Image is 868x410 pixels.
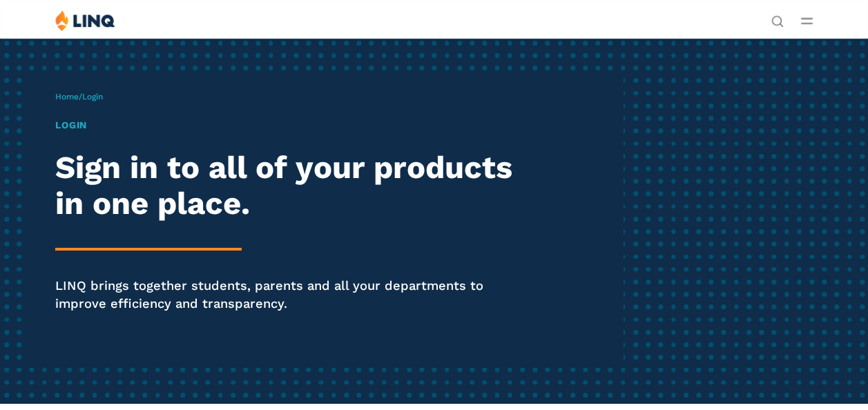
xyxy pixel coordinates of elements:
nav: Utility Navigation [771,10,784,26]
h2: Sign in to all of your products in one place. [55,150,532,222]
a: Home [55,92,79,101]
span: Login [82,92,103,101]
span: / [55,92,103,101]
img: LINQ | K‑12 Software [55,10,115,31]
h1: Login [55,118,532,133]
button: Open Main Menu [801,13,813,28]
p: LINQ brings together students, parents and all your departments to improve efficiency and transpa... [55,277,532,313]
button: Open Search Bar [771,14,784,26]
